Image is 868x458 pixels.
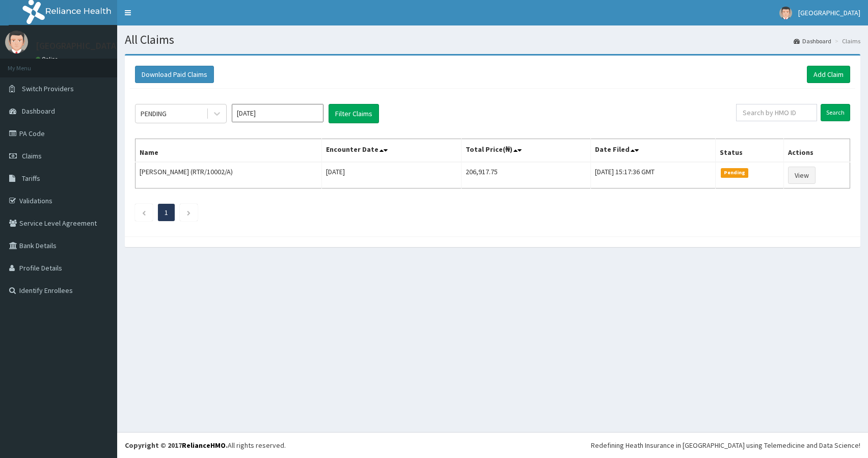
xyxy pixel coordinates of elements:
[715,139,784,163] th: Status
[165,208,168,217] a: Page 1 is your current page
[141,109,167,119] div: PENDING
[125,441,228,450] strong: Copyright © 2017 .
[794,37,831,45] a: Dashboard
[186,208,191,217] a: Next page
[461,139,590,163] th: Total Price(₦)
[329,104,379,123] button: Filter Claims
[182,441,226,450] a: RelianceHMO
[135,66,214,83] button: Download Paid Claims
[142,208,146,217] a: Previous page
[590,162,715,188] td: [DATE] 15:17:36 GMT
[736,104,817,121] input: Search by HMO ID
[117,432,868,458] footer: All rights reserved.
[125,33,860,46] h1: All Claims
[135,139,322,163] th: Name
[5,31,28,53] img: User Image
[22,151,42,160] span: Claims
[590,139,715,163] th: Date Filed
[36,56,60,63] a: Online
[22,174,40,183] span: Tariffs
[135,162,322,188] td: [PERSON_NAME] (RTR/10002/A)
[22,84,74,93] span: Switch Providers
[461,162,590,188] td: 206,917.75
[784,139,850,163] th: Actions
[779,7,792,19] img: User Image
[807,66,850,83] a: Add Claim
[321,162,461,188] td: [DATE]
[36,41,120,50] p: [GEOGRAPHIC_DATA]
[721,168,749,177] span: Pending
[22,106,55,116] span: Dashboard
[832,37,860,45] li: Claims
[232,104,323,122] input: Select Month and Year
[321,139,461,163] th: Encounter Date
[821,104,850,121] input: Search
[798,8,860,17] span: [GEOGRAPHIC_DATA]
[591,440,860,450] div: Redefining Heath Insurance in [GEOGRAPHIC_DATA] using Telemedicine and Data Science!
[788,167,816,184] a: View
